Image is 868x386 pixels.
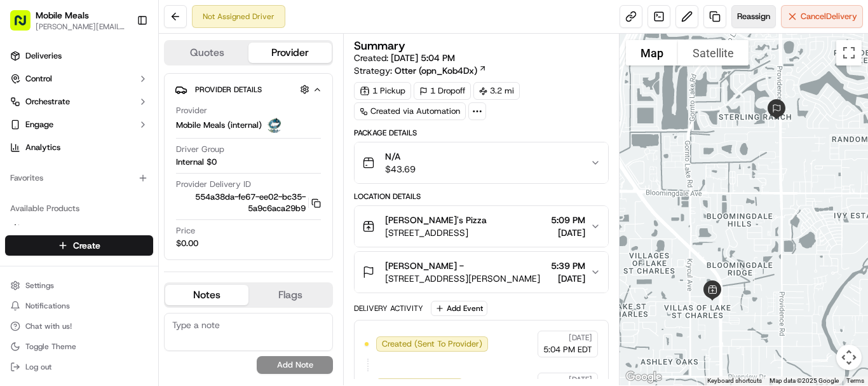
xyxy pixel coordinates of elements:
[354,40,405,52] h3: Summary
[431,301,487,316] button: Add Event
[623,369,665,385] img: Google
[5,92,153,112] button: Orchestrate
[5,338,153,355] button: Toggle Theme
[8,179,102,202] a: 📗Knowledge Base
[354,102,466,120] a: Created via Automation
[354,191,609,202] div: Location Details
[165,285,248,305] button: Notes
[678,40,749,65] button: Show satellite imagery
[836,345,862,370] button: Map camera controls
[382,338,482,350] span: Created (Sent To Provider)
[781,5,863,28] button: CancelDelivery
[395,64,487,77] a: Otter (opn_Kob4Dx)
[354,128,609,138] div: Package Details
[73,239,100,252] span: Create
[25,184,97,197] span: Knowledge Base
[248,43,332,63] button: Provider
[5,168,153,188] div: Favorites
[355,142,608,183] button: N/A$43.69
[176,105,207,116] span: Provider
[5,198,153,219] div: Available Products
[25,96,70,107] span: Orchestrate
[5,219,153,239] button: Nash AI
[354,64,487,77] div: Strategy:
[36,9,89,22] button: Mobile Meals
[25,223,54,235] span: Nash AI
[25,142,60,153] span: Analytics
[391,52,455,64] span: [DATE] 5:04 PM
[25,119,53,130] span: Engage
[176,191,321,214] button: 554a38da-fe67-ee02-bc35-5a9c6aca29b9
[626,40,678,65] button: Show street map
[551,214,585,226] span: 5:09 PM
[102,179,209,202] a: 💻API Documentation
[354,82,411,100] div: 1 Pickup
[731,5,776,28] button: Reassign
[355,206,608,247] button: [PERSON_NAME]'s Pizza[STREET_ADDRESS]5:09 PM[DATE]
[355,252,608,293] button: [PERSON_NAME] -[STREET_ADDRESS][PERSON_NAME]5:39 PM[DATE]
[5,358,153,376] button: Log out
[551,259,585,272] span: 5:39 PM
[395,64,477,77] span: Otter (opn_Kob4Dx)
[25,362,51,372] span: Log out
[385,259,464,272] span: [PERSON_NAME] -
[846,377,864,384] a: Terms (opens in new tab)
[385,214,487,226] span: [PERSON_NAME]'s Pizza
[216,125,231,141] button: Start new chat
[836,40,862,65] button: Toggle fullscreen view
[267,118,282,133] img: MM.png
[120,184,204,197] span: API Documentation
[385,150,416,163] span: N/A
[354,303,423,314] div: Delivery Activity
[13,121,36,144] img: 1736555255976-a54dd68f-1ca7-489b-9aae-adbdc363a1c4
[5,235,153,256] button: Create
[25,280,54,291] span: Settings
[473,82,520,100] div: 3.2 mi
[176,238,198,249] span: $0.00
[385,272,540,285] span: [STREET_ADDRESS][PERSON_NAME]
[385,163,416,176] span: $43.69
[770,377,839,384] span: Map data ©2025 Google
[90,215,154,225] a: Powered byPylon
[36,22,126,32] button: [PERSON_NAME][EMAIL_ADDRESS][DOMAIN_NAME]
[43,121,208,134] div: Start new chat
[5,114,153,135] button: Engage
[551,226,585,239] span: [DATE]
[569,375,592,385] span: [DATE]
[737,11,770,22] span: Reassign
[25,50,62,62] span: Deliveries
[25,73,52,85] span: Control
[5,46,153,66] a: Deliveries
[5,5,132,36] button: Mobile Meals[PERSON_NAME][EMAIL_ADDRESS][DOMAIN_NAME]
[5,69,153,89] button: Control
[385,226,487,239] span: [STREET_ADDRESS]
[5,137,153,158] a: Analytics
[5,317,153,335] button: Chat with us!
[707,376,762,385] button: Keyboard shortcuts
[176,156,217,168] span: Internal $0
[195,85,262,95] span: Provider Details
[5,277,153,294] button: Settings
[25,321,72,331] span: Chat with us!
[175,79,322,100] button: Provider Details
[25,301,70,311] span: Notifications
[176,120,262,131] span: Mobile Meals (internal)
[107,186,118,196] div: 💻
[10,223,148,235] a: Nash AI
[248,285,332,305] button: Flags
[801,11,857,22] span: Cancel Delivery
[13,186,23,196] div: 📗
[33,82,229,95] input: Got a question? Start typing here...
[126,216,154,225] span: Pylon
[176,225,195,237] span: Price
[25,341,76,352] span: Toggle Theme
[551,272,585,285] span: [DATE]
[13,13,38,38] img: Nash
[5,297,153,315] button: Notifications
[176,144,224,155] span: Driver Group
[569,333,592,343] span: [DATE]
[543,344,592,355] span: 5:04 PM EDT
